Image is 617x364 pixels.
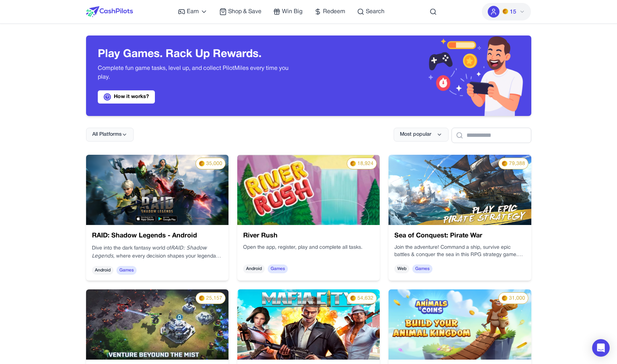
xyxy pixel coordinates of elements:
img: cd3c5e61-d88c-4c75-8e93-19b3db76cddd.webp [237,155,380,225]
span: Games [412,264,432,273]
span: 79,388 [509,160,525,168]
span: Web [394,264,409,273]
h3: Play Games. Rack Up Rewards. [98,48,297,61]
button: All Platforms [86,128,134,142]
button: Most popular [394,128,449,142]
img: 1e684bf2-8f9d-4108-9317-d9ed0cf0d127.webp [86,289,228,360]
a: Earn [178,7,208,16]
a: Redeem [314,7,345,16]
h3: Sea of Conquest: Pirate War [394,231,525,241]
img: e7LpnxnaeNCM.png [389,289,531,360]
span: 25,157 [206,295,222,302]
button: PMs15 [482,3,531,20]
img: PMs [502,8,508,14]
em: RAID: Shadow Legends [92,245,207,259]
span: Most popular [400,131,431,138]
span: 31,000 [509,295,525,302]
div: Open the app, register, play and complete all tasks. [243,244,374,259]
div: Open Intercom Messenger [592,339,610,357]
span: Shop & Save [228,7,261,16]
img: PMs [502,161,508,166]
span: Games [268,264,288,273]
span: Android [243,264,265,273]
img: PMs [350,295,356,301]
p: Dive into the dark fantasy world of , where every decision shapes your legendary journey. [92,244,223,260]
img: PMs [199,161,205,166]
a: How it works? [98,90,155,104]
span: Search [366,7,384,16]
span: 35,000 [206,160,222,168]
img: Header decoration [309,35,531,116]
span: All Platforms [92,131,122,138]
img: 458eefe5-aead-4420-8b58-6e94704f1244.jpg [237,289,380,360]
img: CashPilots Logo [86,6,133,17]
a: Shop & Save [219,7,261,16]
img: nRLw6yM7nDBu.webp [86,155,228,225]
span: Win Big [282,7,302,16]
span: Games [116,266,137,275]
span: Android [92,266,114,275]
p: Join the adventure! Command a ship, survive epic battles & conquer the sea in this RPG strategy g... [394,244,525,259]
img: 75fe42d1-c1a6-4a8c-8630-7b3dc285bdf3.jpg [389,155,531,225]
span: 15 [510,8,516,16]
h3: River Rush [243,231,374,241]
p: Complete fun game tasks, level up, and collect PilotMiles every time you play. [98,64,297,82]
span: 54,632 [357,295,373,302]
span: Redeem [323,7,345,16]
img: PMs [199,295,205,301]
span: Earn [187,7,199,16]
a: Win Big [273,7,302,16]
img: PMs [502,295,508,301]
h3: RAID: Shadow Legends - Android [92,231,223,241]
span: 18,924 [357,160,373,168]
img: PMs [350,161,356,166]
a: Search [357,7,384,16]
